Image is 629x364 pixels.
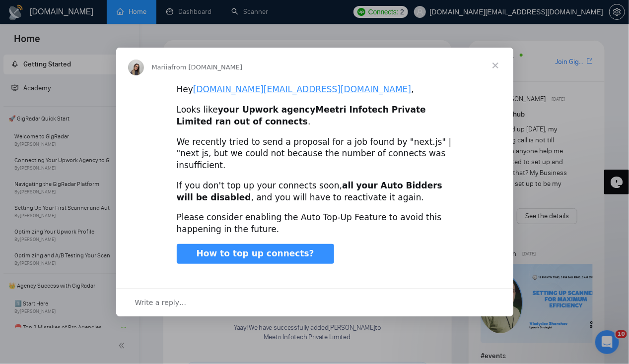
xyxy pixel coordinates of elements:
[478,48,513,83] span: Close
[197,248,314,258] span: How to top up connects?
[177,84,453,96] div: Hey ,
[128,60,144,75] img: Profile image for Mariia
[177,136,453,172] div: We recently tried to send a proposal for a job found by "next.js" | "next js, but we could not be...
[218,105,316,115] b: your Upwork agency
[177,180,453,204] div: If you don't top up your connects soon, , and you will have to reactivate it again.
[177,244,334,264] a: How to top up connects?
[177,104,453,128] div: Looks like .
[171,63,242,71] span: from [DOMAIN_NAME]
[177,105,426,126] b: Meetri Infotech Private Limited ran out of connects
[193,84,411,94] a: [DOMAIN_NAME][EMAIL_ADDRESS][DOMAIN_NAME]
[177,181,442,202] b: your Auto Bidders will be disabled
[177,212,453,236] div: Please consider enabling the Auto Top-Up Feature to avoid this happening in the future.
[135,296,187,309] span: Write a reply…
[342,181,353,190] b: all
[116,288,513,316] div: Open conversation and reply
[152,63,172,71] span: Mariia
